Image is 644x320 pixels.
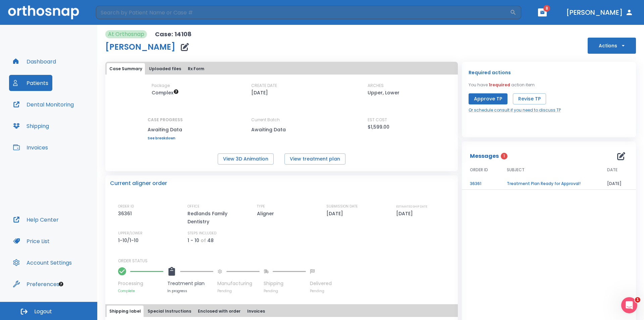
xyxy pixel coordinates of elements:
td: Treatment Plan Ready for Approval! [499,178,599,190]
p: Pending [217,288,260,293]
p: Awaiting Data [148,126,183,134]
p: of [201,236,206,244]
button: [PERSON_NAME] [563,6,636,18]
span: Up to 50 Steps (100 aligners) [152,89,179,96]
p: EST COST [368,117,387,123]
span: 1 required [489,82,510,88]
button: Help Center [9,212,63,228]
button: Price List [9,233,54,249]
p: Case: 14108 [155,30,192,38]
p: Shipping [264,280,306,287]
button: Dental Monitoring [9,96,78,112]
input: Search by Patient Name or Case # [96,6,510,19]
p: Aligner [257,210,276,218]
button: Preferences [9,276,63,292]
p: Awaiting Data [251,126,312,134]
span: Logout [34,308,52,315]
button: Special Instructions [145,306,194,317]
button: View 3D Animation [218,153,274,165]
p: CREATE DATE [251,83,277,89]
p: Complete [118,288,163,293]
p: You have action item [469,82,535,88]
p: Required actions [469,68,511,77]
p: [DATE] [396,210,415,218]
p: Treatment plan [167,280,213,287]
button: Revise TP [513,93,546,104]
button: View treatment plan [284,153,345,165]
p: ARCHES [368,83,384,89]
p: 1 - 10 [187,236,199,244]
p: [DATE] [326,210,345,218]
button: Approve TP [469,93,507,104]
p: Upper, Lower [368,89,399,97]
p: ORDER ID [118,203,134,210]
span: DATE [607,167,618,173]
p: TYPE [257,203,265,210]
button: Shipping label [107,306,144,317]
td: [DATE] [599,178,636,190]
p: Current Batch [251,117,312,123]
span: 1 [635,297,640,303]
p: Package [152,83,170,89]
p: Pending [310,288,332,293]
a: See breakdown [148,136,183,140]
p: 36361 [118,210,134,218]
a: Or schedule consult if you need to discuss TP [469,107,561,113]
p: [DATE] [251,89,268,97]
p: Messages [470,152,499,160]
p: Current aligner order [110,179,167,187]
button: Rx Form [185,63,207,75]
button: Patients [9,75,52,91]
div: Tooltip anchor [58,281,64,287]
img: Orthosnap [8,5,79,19]
button: Invoices [9,139,52,155]
p: In progress [167,288,213,293]
span: 8 [543,5,550,12]
p: ORDER STATUS [118,258,453,264]
button: Actions [588,38,636,54]
p: Delivered [310,280,332,287]
p: SUBMISSION DATE [326,203,358,210]
p: Pending [264,288,306,293]
p: Processing [118,280,163,287]
p: CASE PROGRESS [148,117,183,123]
p: At Orthosnap [108,30,144,38]
p: OFFICE [187,203,200,210]
div: tabs [107,306,457,317]
p: 1-10/1-10 [118,236,141,244]
button: Dashboard [9,53,60,70]
button: Account Settings [9,255,76,271]
button: Invoices [245,306,268,317]
button: Uploaded files [146,63,184,75]
h1: [PERSON_NAME] [105,43,175,51]
button: Case Summary [107,63,145,75]
iframe: Intercom live chat [621,297,637,313]
button: Shipping [9,118,53,134]
p: UPPER/LOWER [118,230,143,236]
p: ESTIMATED SHIP DATE [396,203,427,210]
td: 36361 [462,178,499,190]
button: Enclosed with order [195,306,243,317]
p: Manufacturing [217,280,260,287]
span: ORDER ID [470,167,488,173]
span: SUBJECT [507,167,525,173]
p: 48 [207,236,214,244]
p: STEPS INCLUDED [187,230,216,236]
p: $1,599.00 [368,123,389,131]
div: tabs [107,63,457,75]
p: Redlands Family Dentistry [187,210,245,226]
span: 1 [501,153,507,159]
